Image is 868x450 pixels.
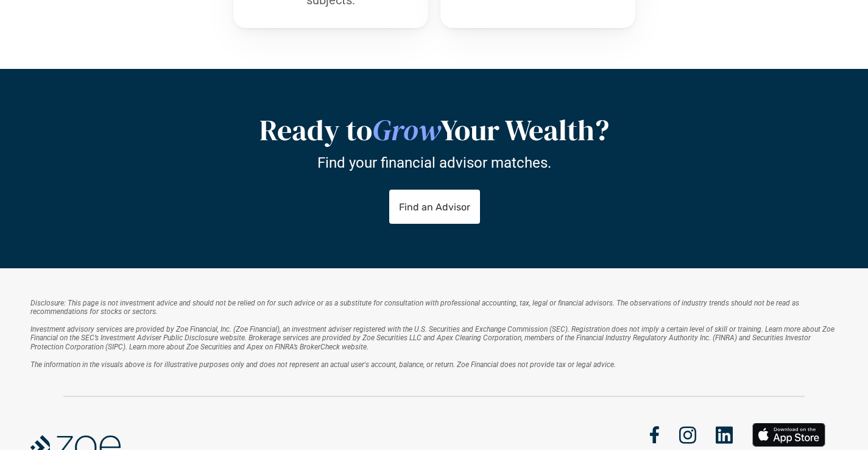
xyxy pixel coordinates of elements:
[30,299,801,316] em: Disclosure: This page is not investment advice and should not be relied on for such advice or as ...
[30,360,616,369] em: The information in the visuals above is for illustrative purposes only and does not represent an ...
[372,110,440,150] em: Grow
[389,190,479,224] a: Find an Advisor
[317,154,551,172] p: Find your financial advisor matches.
[130,113,739,148] h2: Ready to Your Wealth?
[398,201,470,213] p: Find an Advisor
[30,325,836,351] em: Investment advisory services are provided by Zoe Financial, Inc. (Zoe Financial), an investment a...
